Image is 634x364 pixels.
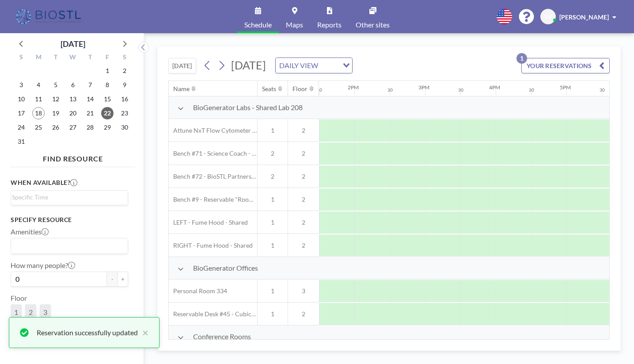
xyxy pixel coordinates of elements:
[101,121,114,134] span: Friday, August 29, 2025
[169,195,257,203] span: Bench #9 - Reservable "RoomZilla" Bench
[193,332,251,341] span: Conference Rooms
[288,149,319,157] span: 2
[11,216,128,224] h3: Specify resource
[118,93,131,105] span: Saturday, August 16, 2025
[49,93,62,105] span: Tuesday, August 12, 2025
[118,79,131,91] span: Saturday, August 9, 2025
[29,308,33,317] span: 2
[489,84,500,91] div: 4PM
[600,87,605,93] div: 30
[173,85,190,93] div: Name
[258,241,288,249] span: 1
[560,84,571,91] div: 5PM
[118,65,131,77] span: Saturday, August 2, 2025
[49,107,62,119] span: Tuesday, August 19, 2025
[101,93,114,105] span: Friday, August 15, 2025
[11,238,128,253] div: Search for option
[81,52,99,64] div: T
[169,218,248,226] span: LEFT - Fume Hood - Shared
[258,126,288,134] span: 1
[288,172,319,180] span: 2
[193,103,303,112] span: BioGenerator Labs - Shared Lab 208
[118,121,131,134] span: Saturday, August 30, 2025
[11,151,135,163] h4: FIND RESOURCE
[244,21,272,28] span: Schedule
[288,126,319,134] span: 2
[317,87,322,93] div: 30
[32,107,45,119] span: Monday, August 18, 2025
[99,52,116,64] div: F
[47,52,65,64] div: T
[107,272,118,287] button: -
[258,195,288,203] span: 1
[458,87,463,93] div: 30
[11,261,75,270] label: How many people?
[30,52,47,64] div: M
[32,93,45,105] span: Monday, August 11, 2025
[101,107,114,119] span: Friday, August 22, 2025
[13,52,30,64] div: S
[49,121,62,134] span: Tuesday, August 26, 2025
[168,58,196,73] button: [DATE]
[262,85,276,93] div: Seats
[276,58,352,73] div: Search for option
[67,121,79,134] span: Wednesday, August 27, 2025
[258,218,288,226] span: 1
[356,21,390,28] span: Other sites
[169,126,257,134] span: Attune NxT Flow Cytometer - Bench #25
[84,107,96,119] span: Thursday, August 21, 2025
[12,192,123,202] input: Search for option
[544,13,552,21] span: SV
[288,310,319,318] span: 2
[169,149,257,157] span: Bench #71 - Science Coach - BioSTL Bench
[516,53,527,64] p: 1
[84,79,96,91] span: Thursday, August 7, 2025
[286,21,303,28] span: Maps
[288,195,319,203] span: 2
[49,79,62,91] span: Tuesday, August 5, 2025
[12,240,123,252] input: Search for option
[61,38,85,50] div: [DATE]
[258,310,288,318] span: 1
[11,191,128,204] div: Search for option
[169,241,253,249] span: RIGHT - Fume Hood - Shared
[258,172,288,180] span: 2
[288,241,319,249] span: 2
[15,93,27,105] span: Sunday, August 10, 2025
[169,310,257,318] span: Reservable Desk #45 - Cubicle Area (Office 206)
[169,287,227,295] span: Personal Room 334
[14,8,84,26] img: organization-logo
[138,327,148,338] button: close
[288,218,319,226] span: 2
[116,52,133,64] div: S
[67,93,79,105] span: Wednesday, August 13, 2025
[101,79,114,91] span: Friday, August 8, 2025
[529,87,534,93] div: 30
[521,58,610,73] button: YOUR RESERVATIONS1
[15,79,27,91] span: Sunday, August 3, 2025
[15,107,27,119] span: Sunday, August 17, 2025
[169,172,257,180] span: Bench #72 - BioSTL Partnerships & Apprenticeships Bench
[67,107,79,119] span: Wednesday, August 20, 2025
[11,294,27,303] label: Floor
[32,121,45,134] span: Monday, August 25, 2025
[15,135,27,148] span: Sunday, August 31, 2025
[387,87,393,93] div: 30
[193,264,258,272] span: BioGenerator Offices
[317,21,342,28] span: Reports
[14,308,18,317] span: 1
[231,58,266,72] span: [DATE]
[277,60,320,71] span: DAILY VIEW
[321,60,338,71] input: Search for option
[258,149,288,157] span: 2
[15,121,27,134] span: Sunday, August 24, 2025
[258,287,288,295] span: 1
[101,65,114,77] span: Friday, August 1, 2025
[65,52,82,64] div: W
[84,121,96,134] span: Thursday, August 28, 2025
[348,84,359,91] div: 2PM
[418,84,429,91] div: 3PM
[292,85,308,93] div: Floor
[11,227,49,236] label: Amenities
[288,287,319,295] span: 3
